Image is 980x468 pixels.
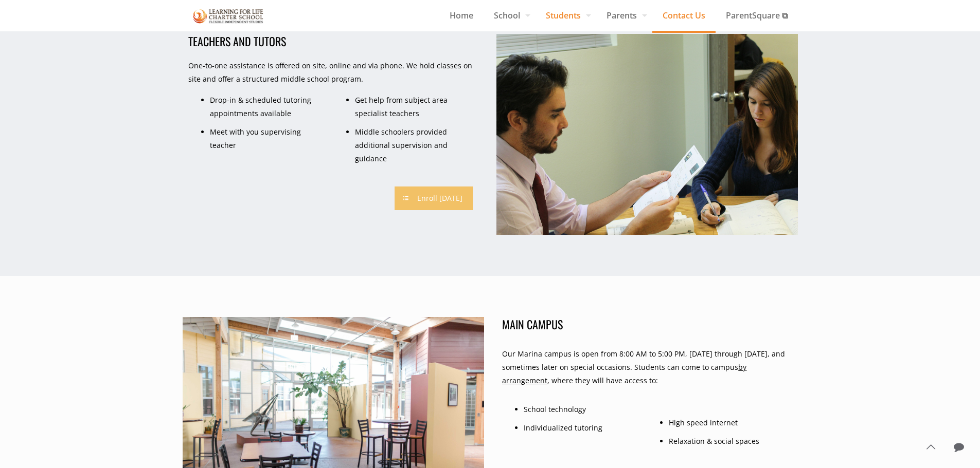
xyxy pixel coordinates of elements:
a: Back to top icon [920,436,941,458]
img: Support [496,34,798,235]
u: by arrangement [502,362,746,385]
p: One-to-one assistance is offered on site, online and via phone. We hold classes on site and offer... [188,59,478,86]
img: Support [193,7,264,25]
h4: TEACHERS AND TUTORS [188,34,478,48]
a: Enroll [DATE] [395,186,473,210]
li: High speed internet [669,416,786,429]
span: Home [439,8,484,23]
li: Drop-in & scheduled tutoring appointments available [210,93,327,120]
li: Get help from subject area specialist teachers [355,93,472,120]
li: Relaxation & social spaces [669,435,786,448]
h4: MAIN CAMPUS [502,317,792,331]
span: Parents [596,8,652,23]
p: Our Marina campus is open from 8:00 AM to 5:00 PM, [DATE] through [DATE], and sometimes later on ... [502,347,792,387]
span: ParentSquare ⧉ [716,8,798,23]
li: Individualized tutoring [524,421,640,435]
li: Meet with you supervising teacher [210,125,327,152]
li: School technology [524,403,640,416]
span: School [484,8,536,23]
span: Contact Us [652,8,716,23]
span: Students [536,8,596,23]
li: Middle schoolers provided additional supervision and guidance [355,125,472,165]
